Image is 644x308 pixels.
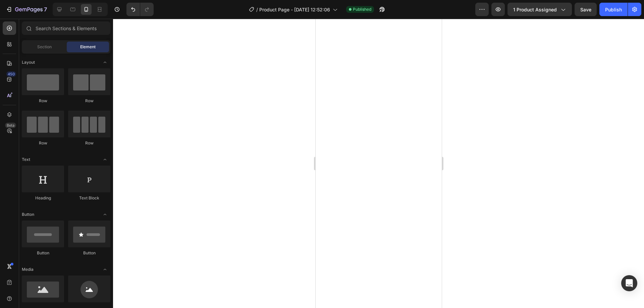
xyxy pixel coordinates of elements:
[22,266,34,272] span: Media
[580,7,591,12] span: Save
[68,98,110,104] div: Row
[37,44,52,50] span: Section
[100,264,110,275] span: Toggle open
[507,3,572,16] button: 1 product assigned
[22,98,64,104] div: Row
[44,5,47,13] p: 7
[22,140,64,146] div: Row
[126,3,154,16] div: Undo/Redo
[605,6,622,13] div: Publish
[599,3,628,16] button: Publish
[100,209,110,220] span: Toggle open
[575,3,597,16] button: Save
[3,3,50,16] button: 7
[100,57,110,68] span: Toggle open
[259,6,330,13] span: Product Page - [DATE] 12:52:06
[256,6,258,13] span: /
[353,6,371,12] span: Published
[68,250,110,256] div: Button
[22,59,35,65] span: Layout
[316,19,442,308] iframe: To enrich screen reader interactions, please activate Accessibility in Grammarly extension settings
[22,250,64,256] div: Button
[68,140,110,146] div: Row
[80,44,96,50] span: Element
[100,154,110,165] span: Toggle open
[5,123,16,128] div: Beta
[621,275,637,291] div: Open Intercom Messenger
[22,195,64,201] div: Heading
[513,6,557,13] span: 1 product assigned
[6,71,16,77] div: 450
[22,157,30,163] span: Text
[22,21,110,35] input: Search Sections & Elements
[68,195,110,201] div: Text Block
[22,211,34,218] span: Button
